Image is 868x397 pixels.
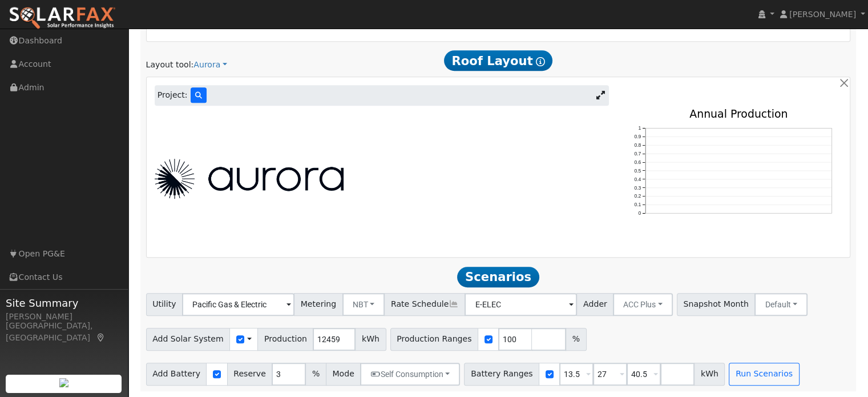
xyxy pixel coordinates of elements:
[465,293,577,316] input: Select a Rate Schedule
[6,311,122,323] div: [PERSON_NAME]
[6,295,122,311] span: Site Summary
[9,6,116,30] img: SolarFax
[193,59,227,71] a: Aurora
[634,202,641,207] text: 0.1
[754,293,808,316] button: Default
[634,185,641,190] text: 0.3
[146,60,194,69] span: Layout tool:
[96,333,106,342] a: Map
[155,159,344,199] img: Aurora Logo
[592,87,609,104] a: Expand Aurora window
[59,378,68,387] img: retrieve
[227,363,273,386] span: Reserve
[634,142,641,148] text: 0.8
[355,328,386,351] span: kWh
[638,125,641,131] text: 1
[390,328,478,351] span: Production Ranges
[634,151,641,157] text: 0.7
[464,363,539,386] span: Battery Ranges
[294,293,343,316] span: Metering
[305,363,326,386] span: %
[342,293,385,316] button: NBT
[146,328,231,351] span: Add Solar System
[257,328,313,351] span: Production
[694,363,725,386] span: kWh
[444,50,553,71] span: Roof Layout
[634,176,641,182] text: 0.4
[326,363,361,386] span: Mode
[634,134,641,139] text: 0.9
[689,107,788,119] text: Annual Production
[634,159,641,165] text: 0.6
[158,89,188,101] span: Project:
[677,293,756,316] span: Snapshot Month
[566,328,586,351] span: %
[536,57,545,66] i: Show Help
[613,293,673,316] button: ACC Plus
[384,293,465,316] span: Rate Schedule
[634,168,641,174] text: 0.5
[6,320,122,344] div: [GEOGRAPHIC_DATA], [GEOGRAPHIC_DATA]
[146,363,207,386] span: Add Battery
[576,293,613,316] span: Adder
[457,267,539,287] span: Scenarios
[729,363,799,386] button: Run Scenarios
[638,210,641,216] text: 0
[182,293,294,316] input: Select a Utility
[360,363,460,386] button: Self Consumption
[634,193,641,199] text: 0.2
[789,10,856,19] span: [PERSON_NAME]
[146,293,183,316] span: Utility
